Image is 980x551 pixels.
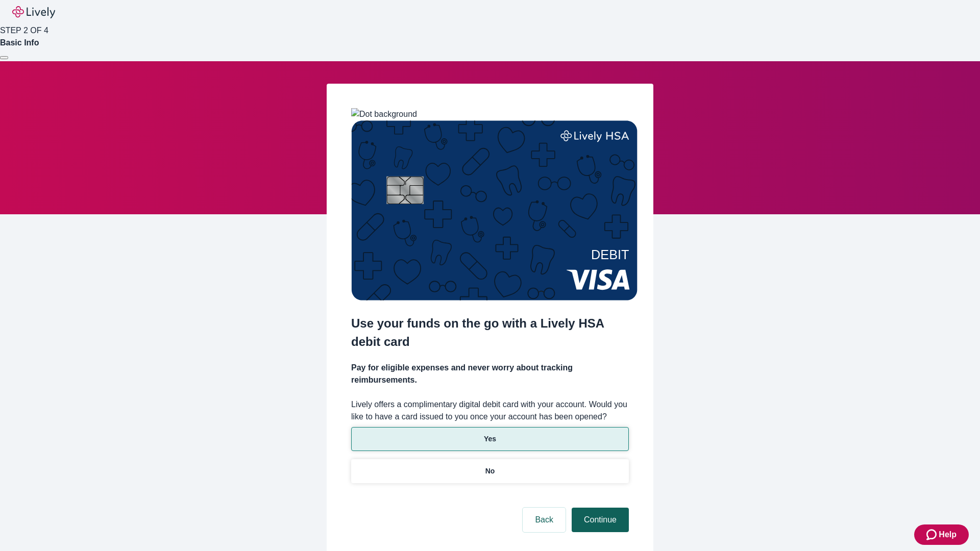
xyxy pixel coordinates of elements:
[351,120,638,300] img: Debit card
[351,314,629,351] h2: Use your funds on the go with a Lively HSA debit card
[351,108,417,120] img: Dot background
[351,459,629,483] button: No
[484,434,496,444] p: Yes
[485,466,495,477] p: No
[572,508,629,532] button: Continue
[351,398,629,423] label: Lively offers a complimentary digital debit card with your account. Would you like to have a card...
[351,427,629,451] button: Yes
[914,524,969,545] button: Zendesk support iconHelp
[351,362,629,386] h4: Pay for eligible expenses and never worry about tracking reimbursements.
[926,529,939,541] svg: Zendesk support icon
[12,6,55,18] img: Lively
[939,529,957,541] span: Help
[523,508,566,532] button: Back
